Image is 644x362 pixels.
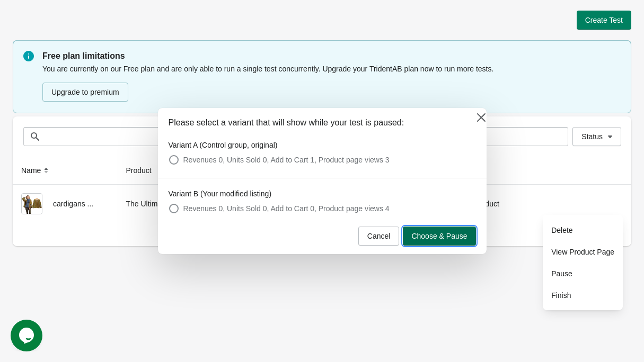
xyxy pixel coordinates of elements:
legend: Variant B (Your modified listing) [169,188,272,199]
legend: Variant A (Control group, original) [169,140,278,150]
button: Choose & Pause [403,227,475,246]
span: Revenues 0, Units Sold 0, Add to Cart 0, Product page views 4 [183,203,390,214]
span: Cancel [367,232,391,240]
span: Choose & Pause [411,232,467,240]
button: Cancel [358,227,400,246]
iframe: chat widget [11,320,45,351]
span: Revenues 0, Units Sold 0, Add to Cart 1, Product page views 3 [183,155,390,165]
